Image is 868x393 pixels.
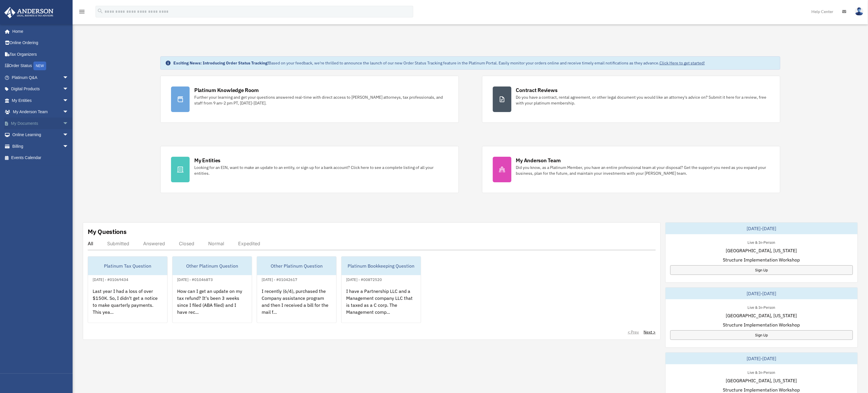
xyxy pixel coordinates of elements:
div: NEW [33,62,46,70]
span: Structure Implementation Workshop [723,256,800,263]
a: Billingarrow_drop_down [4,140,77,152]
img: Anderson Advisors Platinum Portal [3,7,55,18]
div: [DATE] - #01069434 [88,276,133,282]
div: Expedited [238,241,260,246]
div: Last year I had a loss of over $150K. So, I didn't get a notice to make quarterly payments. This ... [88,283,167,328]
i: menu [78,8,85,15]
strong: Exciting News: Introducing Order Status Tracking! [173,60,269,66]
div: Answered [143,241,165,246]
span: [GEOGRAPHIC_DATA], [US_STATE] [726,247,797,254]
a: My Anderson Team Did you know, as a Platinum Member, you have an entire professional team at your... [482,146,781,193]
a: Other Platinum Question[DATE] - #01042617I recently (6/4), purchased the Company assistance progr... [257,256,337,323]
span: [GEOGRAPHIC_DATA], [US_STATE] [726,377,797,384]
div: Looking for an EIN, want to make an update to an entity, or sign up for a bank account? Click her... [194,165,448,176]
div: Normal [208,241,224,246]
div: Live & In-Person [743,239,780,245]
div: Platinum Bookkeeping Question [342,257,421,275]
a: Platinum Tax Question[DATE] - #01069434Last year I had a loss of over $150K. So, I didn't get a n... [88,256,168,323]
div: My Anderson Team [516,157,561,164]
div: [DATE] - #00872520 [342,276,387,282]
span: arrow_drop_down [63,118,74,129]
a: Platinum Bookkeeping Question[DATE] - #00872520I have a Partnership LLC and a Management company ... [341,256,421,323]
a: Click Here to get started! [659,60,705,66]
span: arrow_drop_down [63,95,74,107]
a: Digital Productsarrow_drop_down [4,83,77,95]
div: Platinum Tax Question [88,257,167,275]
div: Submitted [107,241,129,246]
a: Online Learningarrow_drop_down [4,129,77,141]
div: Contract Reviews [516,86,558,94]
span: Structure Implementation Workshop [723,321,800,328]
div: Do you have a contract, rental agreement, or other legal document you would like an attorney's ad... [516,94,770,106]
span: arrow_drop_down [63,72,74,84]
a: Online Ordering [4,37,77,49]
div: Did you know, as a Platinum Member, you have an entire professional team at your disposal? Get th... [516,165,770,176]
div: [DATE] - #01046873 [172,276,218,282]
div: [DATE]-[DATE] [666,223,858,234]
a: My Entities Looking for an EIN, want to make an update to an entity, or sign up for a bank accoun... [160,146,459,193]
div: All [88,241,93,246]
a: My Anderson Teamarrow_drop_down [4,106,77,118]
div: Other Platinum Question [172,257,252,275]
div: Live & In-Person [743,304,780,310]
a: menu [78,10,85,15]
div: Live & In-Person [743,369,780,375]
div: I recently (6/4), purchased the Company assistance program and then I received a bill for the mai... [257,283,336,328]
div: I have a Partnership LLC and a Management company LLC that is taxed as a C corp. The Management c... [342,283,421,328]
a: Home [4,26,74,37]
a: My Documentsarrow_drop_down [4,118,77,129]
div: [DATE]-[DATE] [666,288,858,299]
div: [DATE]-[DATE] [666,353,858,364]
span: arrow_drop_down [63,106,74,118]
a: Contract Reviews Do you have a contract, rental agreement, or other legal document you would like... [482,76,781,123]
a: Next > [644,329,656,335]
div: How can I get an update on my tax refund? It's been 3 weeks since I filed (ABA filed) and I have ... [172,283,252,328]
a: Tax Organizers [4,48,77,60]
div: Further your learning and get your questions answered real-time with direct access to [PERSON_NAM... [194,94,448,106]
div: [DATE] - #01042617 [257,276,302,282]
span: arrow_drop_down [63,129,74,141]
span: arrow_drop_down [63,83,74,95]
div: Based on your feedback, we're thrilled to announce the launch of our new Order Status Tracking fe... [173,60,705,66]
a: Platinum Q&Aarrow_drop_down [4,72,77,83]
span: [GEOGRAPHIC_DATA], [US_STATE] [726,312,797,319]
a: Other Platinum Question[DATE] - #01046873How can I get an update on my tax refund? It's been 3 we... [172,256,252,323]
div: My Questions [88,227,127,236]
div: Other Platinum Question [257,257,336,275]
a: Sign Up [670,265,853,275]
a: Sign Up [670,330,853,340]
a: My Entitiesarrow_drop_down [4,95,77,106]
img: User Pic [855,7,864,16]
a: Platinum Knowledge Room Further your learning and get your questions answered real-time with dire... [160,76,459,123]
div: My Entities [194,157,220,164]
div: Platinum Knowledge Room [194,86,259,94]
a: Events Calendar [4,152,77,164]
i: search [97,8,103,14]
span: arrow_drop_down [63,140,74,152]
a: Order StatusNEW [4,60,77,72]
div: Closed [179,241,194,246]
